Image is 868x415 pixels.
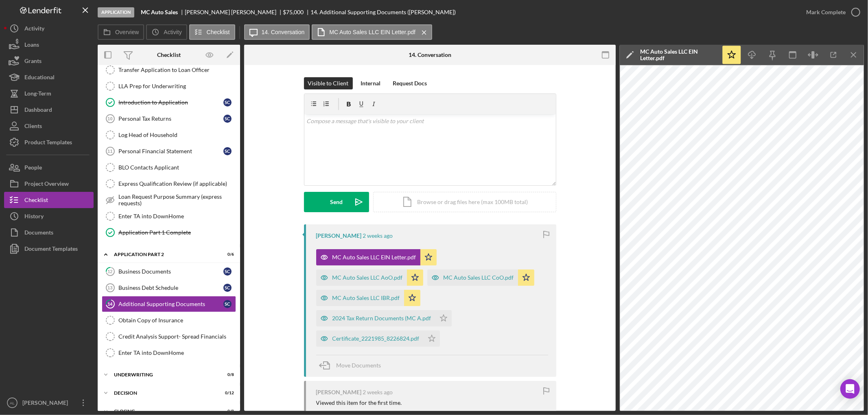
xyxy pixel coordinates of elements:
[102,176,236,192] a: Express Qualification Review (if applicable)
[108,269,113,274] tspan: 12
[24,134,72,152] div: Product Templates
[207,29,230,35] label: Checklist
[262,29,305,35] label: 14. Conversation
[20,395,73,413] div: [PERSON_NAME]
[114,409,214,414] div: Closing
[219,409,234,414] div: 0 / 8
[219,252,234,257] div: 0 / 6
[332,315,431,322] div: 2024 Tax Return Documents (MC A.pdf
[98,7,134,17] div: Application
[118,164,236,171] div: BLO Contacts Applicant
[363,232,393,239] time: 2025-09-17 18:08
[118,213,236,219] div: Enter TA into DownHome
[223,284,232,292] div: S C
[4,159,94,176] button: People
[24,53,42,71] div: Grants
[840,379,860,399] div: Open Intercom Messenger
[118,83,236,89] div: LLA Prep for Underwriting
[4,85,94,102] button: Long-Term
[316,330,440,347] button: Certificate_2221985_8226824.pdf
[24,176,69,194] div: Project Overview
[118,350,236,356] div: Enter TA into DownHome
[24,241,78,259] div: Document Templates
[312,24,432,40] button: MC Auto Sales LLC EIN Letter.pdf
[4,224,94,241] button: Documents
[102,345,236,361] a: Enter TA into DownHome
[4,395,94,411] button: AL[PERSON_NAME]
[4,176,94,192] a: Project Overview
[640,48,717,61] div: MC Auto Sales LLC EIN Letter.pdf
[118,180,236,187] div: Express Qualification Review (if applicable)
[164,29,181,35] label: Activity
[4,208,94,224] button: History
[223,300,232,308] div: S C
[316,269,423,286] button: MC Auto Sales LLC AoO.pdf
[24,208,44,226] div: History
[185,9,283,15] div: [PERSON_NAME] [PERSON_NAME]
[102,280,236,296] a: 13Business Debt ScheduleSC
[223,98,232,106] div: S C
[329,29,415,35] label: MC Auto Sales LLC EIN Letter.pdf
[219,372,234,377] div: 0 / 8
[316,355,389,376] button: Move Documents
[118,99,223,106] div: Introduction to Application
[102,328,236,345] a: Credit Analysis Support- Spread Financials
[118,317,236,324] div: Obtain Copy of Insurance
[444,274,514,281] div: MC Auto Sales LLC CoO.pdf
[4,53,94,69] button: Grants
[389,77,431,89] button: Request Docs
[4,37,94,53] button: Loans
[102,224,236,241] a: Application Part 1 Complete
[24,85,51,104] div: Long-Term
[304,77,353,89] button: Visible to Client
[357,77,385,89] button: Internal
[332,254,416,261] div: MC Auto Sales LLC EIN Letter.pdf
[114,252,214,257] div: Application Part 2
[115,29,139,35] label: Overview
[24,118,42,136] div: Clients
[223,115,232,123] div: S C
[244,24,310,40] button: 14. Conversation
[4,102,94,118] button: Dashboard
[330,192,343,212] div: Send
[806,4,846,20] div: Mark Complete
[4,69,94,85] button: Educational
[4,134,94,150] button: Product Templates
[114,391,214,395] div: Decision
[107,149,112,154] tspan: 11
[146,24,187,40] button: Activity
[393,77,427,89] div: Request Docs
[102,296,236,312] a: 14Additional Supporting DocumentsSC
[102,159,236,176] a: BLO Contacts Applicant
[798,4,864,20] button: Mark Complete
[4,20,94,37] button: Activity
[102,208,236,224] a: Enter TA into DownHome
[223,267,232,276] div: S C
[24,37,39,55] div: Loans
[4,118,94,134] button: Clients
[102,263,236,280] a: 12Business DocumentsSC
[308,77,349,89] div: Visible to Client
[107,285,112,290] tspan: 13
[102,78,236,94] a: LLA Prep for Underwriting
[118,268,223,275] div: Business Documents
[337,362,381,369] span: Move Documents
[102,111,236,127] a: 10Personal Tax ReturnsSC
[363,389,393,395] time: 2025-09-17 18:08
[157,52,181,58] div: Checklist
[118,285,223,291] div: Business Debt Schedule
[409,52,451,58] div: 14. Conversation
[4,192,94,208] a: Checklist
[316,400,402,406] div: Viewed this item for the first time.
[316,232,362,239] div: [PERSON_NAME]
[118,301,223,307] div: Additional Supporting Documents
